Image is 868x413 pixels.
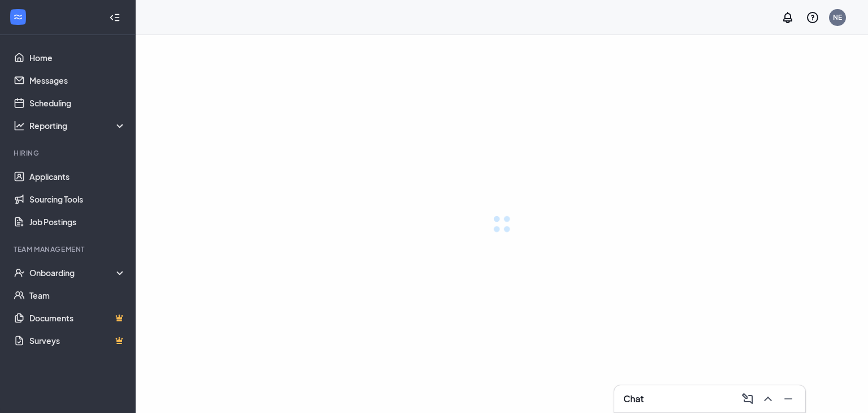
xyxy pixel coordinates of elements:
[29,188,126,210] a: Sourcing Tools
[741,392,754,406] svg: ComposeMessage
[29,329,126,352] a: SurveysCrown
[29,120,127,131] div: Reporting
[14,148,124,158] div: Hiring
[29,284,126,307] a: Team
[14,244,124,254] div: Team Management
[29,92,126,114] a: Scheduling
[12,11,24,23] svg: WorkstreamLogo
[109,12,120,23] svg: Collapse
[29,46,126,69] a: Home
[778,390,796,408] button: Minimize
[806,11,819,24] svg: QuestionInfo
[14,267,25,278] svg: UserCheck
[761,392,775,406] svg: ChevronUp
[29,267,127,278] div: Onboarding
[29,69,126,92] a: Messages
[737,390,756,408] button: ComposeMessage
[758,390,776,408] button: ChevronUp
[14,120,25,131] svg: Analysis
[782,392,795,406] svg: Minimize
[833,12,842,22] div: NE
[29,307,126,329] a: DocumentsCrown
[29,165,126,188] a: Applicants
[781,11,795,24] svg: Notifications
[623,393,644,405] h3: Chat
[29,210,126,233] a: Job Postings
